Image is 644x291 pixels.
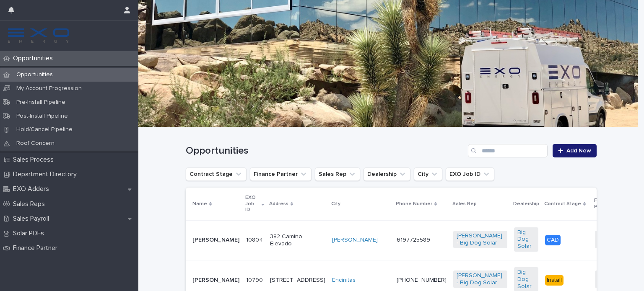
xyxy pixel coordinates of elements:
p: Solar PDFs [10,229,51,237]
div: Install [545,275,563,286]
input: Search [468,144,548,157]
div: CAD [545,235,561,245]
p: Finance Partner [594,196,628,211]
a: [PERSON_NAME] - Big Dog Solar [457,272,504,286]
p: Pre-Install Pipeline [10,99,72,106]
span: Add New [566,148,591,154]
button: City [414,167,442,181]
p: [STREET_ADDRESS] [270,277,325,284]
p: Contract Stage [544,199,581,209]
p: Sales Rep [452,199,477,209]
a: Encinitas [332,277,356,284]
a: 6197725589 [397,237,430,243]
p: Name [192,199,207,209]
p: My Account Progression [10,85,88,92]
p: 382 Camino Elevado [270,233,325,247]
button: Dealership [364,167,410,181]
p: Finance Partner [10,244,64,252]
p: Opportunities [10,71,60,78]
p: 10790 [246,275,265,284]
button: Finance Partner [250,167,312,181]
h1: Opportunities [186,145,465,157]
a: Big Dog Solar [517,269,535,290]
a: [PERSON_NAME] - Big Dog Solar [457,232,504,247]
p: Address [269,199,288,209]
p: EXO Adders [10,185,56,193]
p: EXO Job ID [245,193,260,214]
p: Roof Concern [10,140,61,147]
p: [PERSON_NAME] [192,277,239,284]
p: Sales Process [10,156,60,164]
a: [PHONE_NUMBER] [397,277,447,283]
button: Contract Stage [186,167,247,181]
p: [PERSON_NAME] [192,237,239,244]
p: Hold/Cancel Pipeline [10,126,79,133]
p: Opportunities [10,54,60,62]
a: Big Dog Solar [517,229,535,250]
p: Phone Number [396,199,432,209]
img: FKS5r6ZBThi8E5hshIGi [7,27,70,44]
button: Sales Rep [315,167,360,181]
p: Dealership [513,199,539,209]
p: Department Directory [10,170,83,178]
p: Sales Reps [10,200,52,208]
p: City [331,199,340,209]
p: Post-Install Pipeline [10,113,75,120]
p: 10804 [246,235,265,244]
button: EXO Job ID [446,167,494,181]
p: Sales Payroll [10,215,56,223]
a: [PERSON_NAME] [332,237,378,244]
a: Add New [553,144,597,157]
